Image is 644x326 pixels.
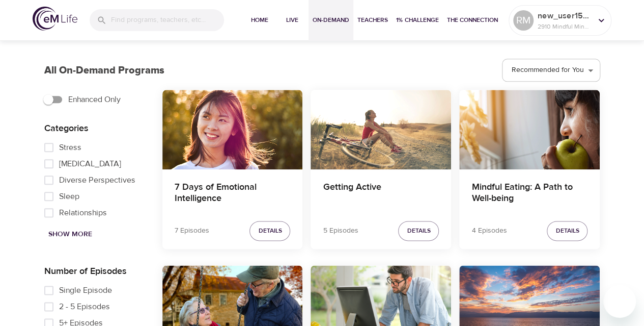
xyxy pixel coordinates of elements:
[59,190,79,203] span: Sleep
[59,141,81,154] span: Stress
[44,121,146,135] p: Categories
[33,7,77,31] img: logo
[44,63,164,78] p: All On-Demand Programs
[59,284,112,296] span: Single Episode
[555,225,579,236] span: Details
[48,228,92,241] span: Show More
[603,285,636,318] iframe: Button to launch messaging window
[111,9,224,31] input: Find programs, teachers, etc...
[59,174,135,186] span: Diverse Perspectives
[311,90,451,169] button: Getting Active
[471,182,587,206] h4: Mindful Eating: A Path to Well-being
[471,225,507,236] p: 4 Episodes
[175,182,291,206] h4: 7 Days of Emotional Intelligence
[247,15,272,26] span: Home
[44,225,96,244] button: Show More
[323,225,358,236] p: 5 Episodes
[44,264,146,278] p: Number of Episodes
[396,15,439,26] span: 1% Challenge
[513,10,534,31] div: RM
[398,221,439,241] button: Details
[68,93,121,106] span: Enhanced Only
[313,15,349,26] span: On-Demand
[258,225,282,236] span: Details
[59,300,110,313] span: 2 - 5 Episodes
[59,207,107,219] span: Relationships
[280,15,304,26] span: Live
[162,90,303,169] button: 7 Days of Emotional Intelligence
[357,15,388,26] span: Teachers
[175,225,209,236] p: 7 Episodes
[323,182,439,206] h4: Getting Active
[547,221,587,241] button: Details
[59,158,121,170] span: [MEDICAL_DATA]
[249,221,290,241] button: Details
[407,225,430,236] span: Details
[538,22,592,31] p: 2910 Mindful Minutes
[538,10,592,22] p: new_user1566398461
[447,15,498,26] span: The Connection
[459,90,600,169] button: Mindful Eating: A Path to Well-being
